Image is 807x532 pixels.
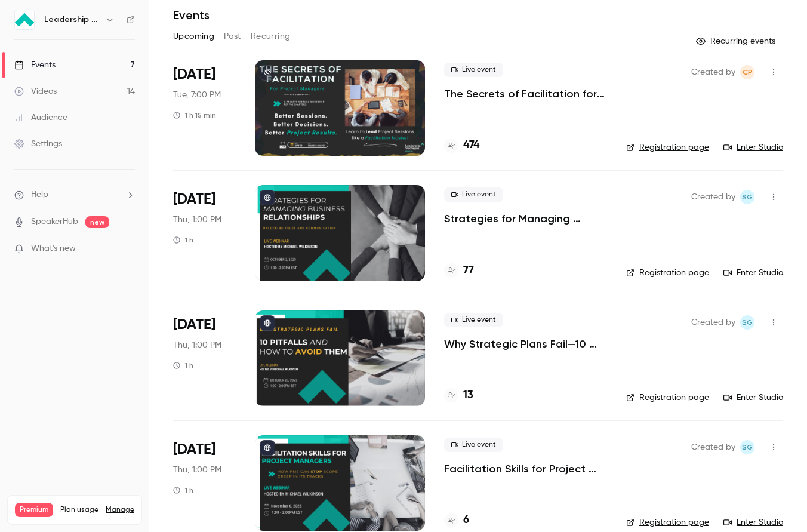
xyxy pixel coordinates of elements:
h1: Events [173,8,210,22]
span: Tue, 7:00 PM [173,89,221,101]
button: Upcoming [173,27,214,46]
a: Registration page [626,516,709,528]
span: Live event [444,438,503,452]
h6: Leadership Strategies - 2025 Webinars [44,14,100,26]
button: Recurring [251,27,291,46]
div: Oct 23 Thu, 1:00 PM (America/New York) [173,310,236,406]
span: Thu, 1:00 PM [173,214,221,226]
a: Facilitation Skills for Project Managers: How PMs Can Stop Scope Creep in Its Tracks [444,462,607,476]
span: Created by [691,65,735,79]
span: [DATE] [173,190,215,209]
img: Leadership Strategies - 2025 Webinars [15,10,34,29]
a: Registration page [626,392,709,404]
span: Created by [691,190,735,204]
a: Enter Studio [723,516,783,528]
span: Thu, 1:00 PM [173,464,221,476]
a: Why Strategic Plans Fail—10 Pitfalls and How to Avoid Them [444,337,607,351]
span: [DATE] [173,440,215,459]
span: [DATE] [173,65,215,84]
div: Nov 6 Thu, 1:00 PM (America/New York) [173,435,236,531]
a: 13 [444,388,473,404]
span: Shay Gant [740,315,754,330]
span: Plan usage [60,505,98,515]
span: Created by [691,440,735,454]
span: SG [742,440,753,454]
button: Past [224,27,241,46]
span: new [85,216,109,228]
h4: 474 [463,137,479,153]
div: 1 h [173,235,193,245]
a: Registration page [626,142,709,153]
div: 1 h [173,361,193,370]
button: Recurring events [691,32,783,51]
a: 6 [444,512,469,528]
a: Manage [106,505,134,515]
span: CP [743,65,753,79]
a: Registration page [626,267,709,279]
a: 77 [444,263,474,279]
div: Videos [14,85,57,97]
span: [DATE] [173,315,215,334]
a: Strategies for Managing Business Relationships—Unlocking Trust and Communication [444,211,607,226]
h4: 13 [463,388,473,404]
h4: 6 [463,512,469,528]
span: Live event [444,187,503,202]
div: Sep 30 Tue, 7:00 PM (America/New York) [173,60,236,156]
div: Settings [14,138,62,150]
span: What's new [31,242,76,255]
span: Chyenne Pastrana [740,65,754,79]
h4: 77 [463,263,474,279]
span: SG [742,315,753,330]
div: 1 h 15 min [173,110,216,120]
span: SG [742,190,753,204]
a: Enter Studio [723,267,783,279]
span: Shay Gant [740,440,754,454]
a: Enter Studio [723,142,783,153]
span: Shay Gant [740,190,754,204]
li: help-dropdown-opener [14,189,135,201]
span: Created by [691,315,735,330]
div: 1 h [173,485,193,495]
div: Audience [14,112,67,124]
a: SpeakerHub [31,216,78,228]
span: Live event [444,63,503,77]
span: Premium [15,503,53,517]
span: Help [31,189,48,201]
span: Live event [444,313,503,327]
span: Thu, 1:00 PM [173,339,221,351]
a: 474 [444,137,479,153]
a: Enter Studio [723,392,783,404]
div: Events [14,59,56,71]
a: The Secrets of Facilitation for Project Managers [444,87,607,101]
div: Oct 2 Thu, 1:00 PM (America/New York) [173,185,236,281]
